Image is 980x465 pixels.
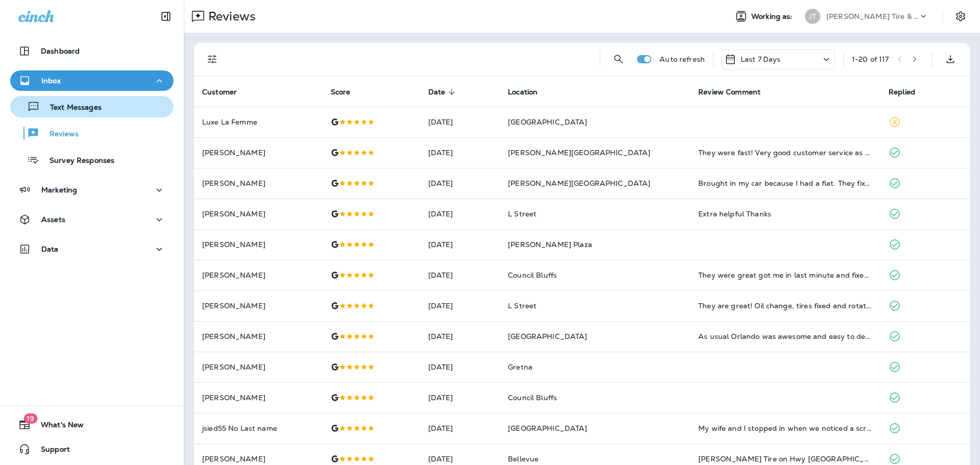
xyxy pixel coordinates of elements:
button: Search Reviews [608,49,629,69]
p: Assets [41,215,65,224]
span: Council Bluffs [508,271,557,280]
span: Score [331,87,364,96]
td: [DATE] [420,382,500,413]
button: Assets [10,209,174,230]
p: [PERSON_NAME] [202,210,314,218]
span: Working as: [751,12,795,21]
button: Survey Responses [10,149,174,170]
button: Dashboard [10,41,174,61]
span: [PERSON_NAME] Plaza [508,240,592,249]
p: [PERSON_NAME] [202,394,314,402]
td: [DATE] [420,168,500,199]
button: Text Messages [10,96,174,117]
span: Customer [202,87,250,96]
span: L Street [508,301,536,310]
p: Data [41,245,59,253]
span: [GEOGRAPHIC_DATA] [508,424,587,433]
p: [PERSON_NAME] [202,271,314,279]
td: [DATE] [420,290,500,321]
p: Survey Responses [39,156,114,166]
button: Data [10,239,174,259]
p: jsied55 No Last name [202,424,314,432]
button: Marketing [10,180,174,200]
span: [PERSON_NAME][GEOGRAPHIC_DATA] [508,148,650,157]
span: Bellevue [508,454,538,463]
td: [DATE] [420,199,500,229]
div: They were great got me in last minute and fixed my tired that had a nail in and also check my oth... [698,270,872,280]
div: They are great! Oil change, tires fixed and rotated. All in one quick visit. [698,301,872,311]
span: Replied [889,88,915,96]
p: Text Messages [40,103,102,113]
div: My wife and I stopped in when we noticed a screw in one of the tires. The mechanics were fast and... [698,423,872,433]
div: JT [805,9,820,24]
p: [PERSON_NAME] [202,363,314,371]
span: Council Bluffs [508,393,557,402]
span: [PERSON_NAME][GEOGRAPHIC_DATA] [508,179,650,188]
p: Reviews [39,130,79,139]
td: [DATE] [420,107,500,137]
span: Date [428,87,459,96]
span: [GEOGRAPHIC_DATA] [508,332,587,341]
span: Location [508,88,537,96]
span: Review Comment [698,87,774,96]
p: [PERSON_NAME] [202,332,314,340]
p: Dashboard [41,47,80,55]
div: Brought in my car because I had a flat. They fixed my tire and remounted it within 30 minutes of ... [698,178,872,188]
p: [PERSON_NAME] [202,179,314,187]
span: Customer [202,88,237,96]
p: [PERSON_NAME] Tire & Auto [826,12,918,20]
span: What's New [31,421,84,433]
span: Location [508,87,551,96]
div: 1 - 20 of 117 [852,55,889,63]
span: Date [428,88,446,96]
p: [PERSON_NAME] [202,149,314,157]
button: Export as CSV [940,49,961,69]
td: [DATE] [420,413,500,444]
p: Luxe La Femme [202,118,314,126]
button: Reviews [10,123,174,144]
p: Inbox [41,77,61,85]
span: Gretna [508,362,532,372]
td: [DATE] [420,260,500,290]
p: [PERSON_NAME] [202,240,314,249]
button: Filters [202,49,223,69]
span: L Street [508,209,536,218]
span: Replied [889,87,928,96]
span: Score [331,88,351,96]
div: They were fast! Very good customer service as well. [698,148,872,158]
span: 19 [23,413,37,424]
button: Settings [951,7,970,26]
p: Last 7 Days [741,55,781,63]
td: [DATE] [420,352,500,382]
p: [PERSON_NAME] [202,455,314,463]
span: [GEOGRAPHIC_DATA] [508,117,587,127]
div: Extra helpful Thanks [698,209,872,219]
p: Marketing [41,186,77,194]
button: Support [10,439,174,459]
td: [DATE] [420,229,500,260]
span: Support [31,445,70,457]
p: Reviews [204,9,256,24]
button: Collapse Sidebar [152,6,180,27]
div: As usual Orlando was awesome and easy to deal with. Prices have gone up and the other mechanic tr... [698,331,872,341]
p: Auto refresh [659,55,705,63]
button: Inbox [10,70,174,91]
td: [DATE] [420,137,500,168]
p: [PERSON_NAME] [202,302,314,310]
td: [DATE] [420,321,500,352]
button: 19What's New [10,414,174,435]
span: Review Comment [698,88,761,96]
div: Jensen Tire on Hwy 370 & 42nd Street always are friendly & helpful. Very professional! Thank You ... [698,454,872,464]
